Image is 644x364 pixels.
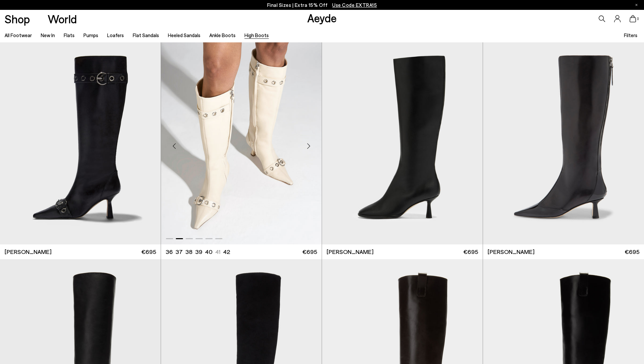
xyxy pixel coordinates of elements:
a: [PERSON_NAME] €695 [483,244,644,259]
span: Filters [624,32,637,38]
span: [PERSON_NAME] [5,248,52,256]
a: Flats [64,32,75,38]
a: Heeled Sandals [168,32,200,38]
a: Aeyde [307,11,337,25]
li: 36 [166,248,173,256]
div: Previous slide [164,136,184,156]
img: Catherine High Sock Boots [322,42,483,244]
span: 0 [636,17,639,21]
a: Loafers [107,32,124,38]
a: 0 [630,15,636,22]
a: 36 37 38 39 40 41 42 €695 [161,244,322,259]
div: 2 / 6 [161,42,322,244]
a: Ankle Boots [209,32,236,38]
a: All Footwear [5,32,32,38]
img: Vivian Eyelet High Boots [161,42,322,244]
a: Shop [5,13,30,25]
div: Next slide [299,136,318,156]
a: High Boots [244,32,269,38]
ul: variant [166,248,228,256]
span: [PERSON_NAME] [488,248,535,256]
img: Alexis Dual-Tone High Boots [483,42,644,244]
span: [PERSON_NAME] [327,248,374,256]
li: 42 [223,248,230,256]
span: Navigate to /collections/ss25-final-sizes [332,2,377,8]
li: 39 [195,248,202,256]
a: Flat Sandals [133,32,159,38]
a: Pumps [83,32,98,38]
li: 38 [185,248,193,256]
a: [PERSON_NAME] €695 [322,244,483,259]
span: €695 [302,248,317,256]
a: Next slide Previous slide [161,42,322,244]
span: €695 [463,248,478,256]
a: New In [41,32,55,38]
li: 37 [175,248,183,256]
p: Final Sizes | Extra 15% Off [267,1,377,9]
li: 40 [205,248,213,256]
a: World [48,13,77,25]
span: €695 [625,248,639,256]
span: €695 [141,248,156,256]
